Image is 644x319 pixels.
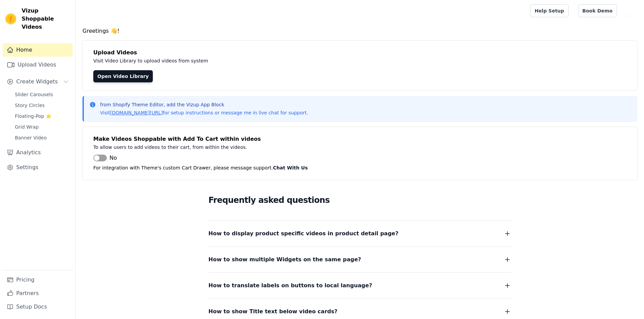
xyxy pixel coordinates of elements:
[110,110,163,115] a: [DOMAIN_NAME][URL]
[93,49,626,57] h4: Upload Videos
[15,91,53,98] span: Slider Carousels
[100,109,308,116] p: Visit for setup instructions or message me in live chat for support.
[11,122,73,132] a: Grid Wrap
[11,101,73,110] a: Story Circles
[16,78,58,86] span: Create Widgets
[93,57,396,65] p: Visit Video Library to upload videos from system
[3,75,73,88] button: Create Widgets
[3,161,73,174] a: Settings
[100,101,308,108] p: from Shopify Theme Editor, add the Vizup App Block
[93,135,626,143] h4: Make Videos Shoppable with Add To Cart within videos
[209,307,338,316] span: How to show Title text below video cards?
[11,133,73,142] a: Banner Video
[110,154,117,162] span: No
[209,307,511,316] button: How to show Title text below video cards?
[22,7,70,31] span: Vizup Shoppable Videos
[93,70,153,82] a: Open Video Library
[3,300,73,314] a: Setup Docs
[15,134,47,141] span: Banner Video
[209,193,511,207] h2: Frequently asked questions
[209,229,399,238] span: How to display product specific videos in product detail page?
[93,143,396,151] p: To allow users to add videos to their cart, from within the videos.
[15,102,45,109] span: Story Circles
[3,43,73,57] a: Home
[3,273,73,287] a: Pricing
[209,255,361,264] span: How to show multiple Widgets on the same page?
[209,255,511,264] button: How to show multiple Widgets on the same page?
[578,4,617,17] a: Book Demo
[11,90,73,99] a: Slider Carousels
[82,27,637,35] h4: Greetings 👋!
[5,14,16,24] img: Vizup
[273,164,308,172] button: Chat With Us
[209,281,511,290] button: How to translate labels on buttons to local language?
[93,154,117,162] button: No
[209,229,511,238] button: How to display product specific videos in product detail page?
[3,287,73,300] a: Partners
[3,146,73,159] a: Analytics
[15,124,39,130] span: Grid Wrap
[209,281,372,290] span: How to translate labels on buttons to local language?
[530,4,568,17] a: Help Setup
[11,111,73,121] a: Floating-Pop ⭐
[15,113,51,119] span: Floating-Pop ⭐
[3,58,73,72] a: Upload Videos
[93,164,626,172] p: For integration with Theme's custom Cart Drawer, please message support.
